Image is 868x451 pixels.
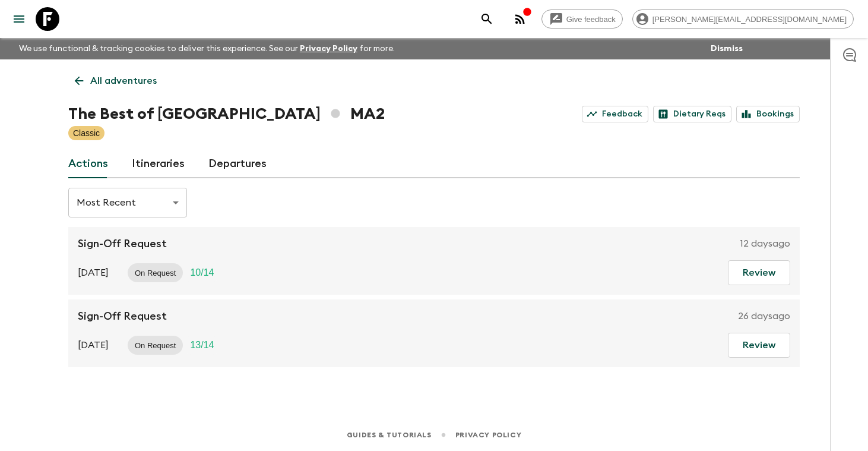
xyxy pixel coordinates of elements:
[300,45,357,53] a: Privacy Policy
[183,263,221,282] div: Trip Fill
[738,309,790,323] p: 26 days ago
[541,10,623,29] a: Give feedback
[68,102,385,126] h1: The Best of [GEOGRAPHIC_DATA] MA2
[128,341,183,350] span: On Request
[475,7,499,31] button: search adventures
[728,333,790,358] button: Review
[728,260,790,285] button: Review
[128,269,183,277] span: On Request
[347,428,432,441] a: Guides & Tutorials
[73,127,100,139] p: Classic
[582,106,648,122] a: Feedback
[68,69,163,93] a: All adventures
[190,266,214,280] p: 10 / 14
[736,106,800,122] a: Bookings
[7,7,31,31] button: menu
[78,338,109,352] p: [DATE]
[14,38,400,59] p: We use functional & tracking cookies to deliver this experience. See our for more.
[740,236,790,251] p: 12 days ago
[68,150,108,178] a: Actions
[632,10,854,29] div: [PERSON_NAME][EMAIL_ADDRESS][DOMAIN_NAME]
[208,150,267,178] a: Departures
[190,338,214,352] p: 13 / 14
[78,309,167,323] p: Sign-Off Request
[646,15,853,24] span: [PERSON_NAME][EMAIL_ADDRESS][DOMAIN_NAME]
[455,428,521,441] a: Privacy Policy
[653,106,731,122] a: Dietary Reqs
[560,15,622,24] span: Give feedback
[90,74,157,88] p: All adventures
[68,186,187,219] div: Most Recent
[708,40,746,57] button: Dismiss
[183,336,221,355] div: Trip Fill
[78,236,167,251] p: Sign-Off Request
[132,150,185,178] a: Itineraries
[78,266,109,280] p: [DATE]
